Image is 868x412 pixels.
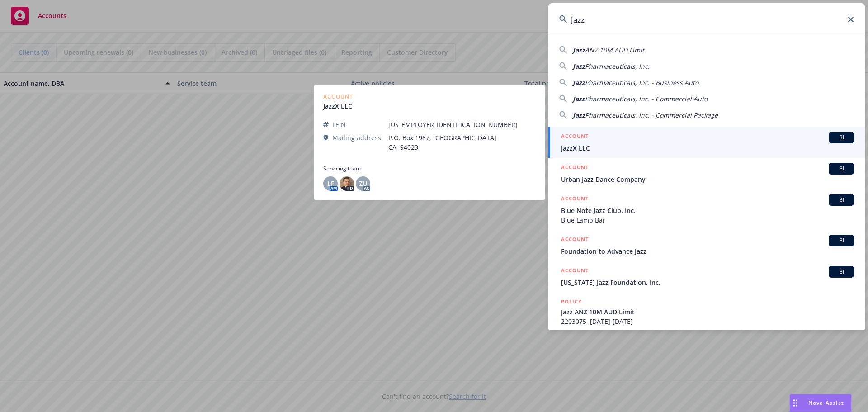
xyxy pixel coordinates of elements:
[548,292,865,331] a: POLICYJazz ANZ 10M AUD Limit2203075, [DATE]-[DATE]
[561,307,854,317] span: Jazz ANZ 10M AUD Limit
[561,194,589,205] h5: ACCOUNT
[548,261,865,292] a: ACCOUNTBI[US_STATE] Jazz Foundation, Inc.
[561,132,589,142] h5: ACCOUNT
[789,394,852,412] button: Nova Assist
[585,62,650,71] span: Pharmaceuticals, Inc.
[573,62,585,71] span: Jazz
[585,95,708,103] span: Pharmaceuticals, Inc. - Commercial Auto
[561,266,589,277] h5: ACCOUNT
[832,165,850,173] span: BI
[561,297,582,306] h5: POLICY
[548,230,865,261] a: ACCOUNTBIFoundation to Advance Jazz
[832,196,850,204] span: BI
[573,111,585,119] span: Jazz
[548,127,865,158] a: ACCOUNTBIJazzX LLC
[561,235,589,246] h5: ACCOUNT
[548,158,865,189] a: ACCOUNTBIUrban Jazz Dance Company
[548,189,865,230] a: ACCOUNTBIBlue Note Jazz Club, Inc.Blue Lamp Bar
[561,246,854,256] span: Foundation to Advance Jazz
[585,111,718,119] span: Pharmaceuticals, Inc. - Commercial Package
[585,46,644,54] span: ANZ 10M AUD Limit
[561,163,589,174] h5: ACCOUNT
[832,268,850,276] span: BI
[561,143,854,153] span: JazzX LLC
[561,278,854,287] span: [US_STATE] Jazz Foundation, Inc.
[573,95,585,103] span: Jazz
[808,399,844,407] span: Nova Assist
[585,78,698,87] span: Pharmaceuticals, Inc. - Business Auto
[832,133,850,142] span: BI
[548,3,865,36] input: Search...
[573,78,585,87] span: Jazz
[832,237,850,245] span: BI
[790,394,801,412] div: Drag to move
[561,215,854,225] span: Blue Lamp Bar
[561,206,854,215] span: Blue Note Jazz Club, Inc.
[561,175,854,184] span: Urban Jazz Dance Company
[561,317,854,326] span: 2203075, [DATE]-[DATE]
[573,46,585,54] span: Jazz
